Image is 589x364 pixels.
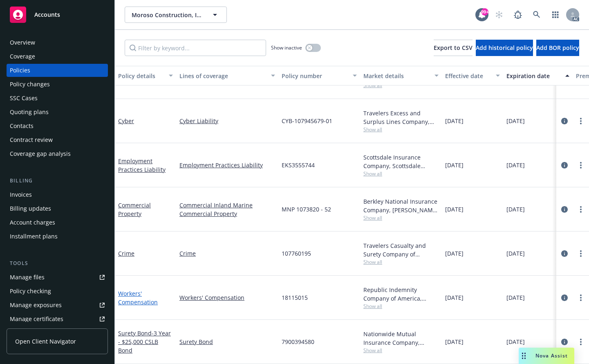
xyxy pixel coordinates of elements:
a: Surety Bond [179,337,275,346]
div: Policy number [282,72,348,80]
a: Policy checking [7,285,108,298]
a: Quoting plans [7,106,108,119]
div: Overview [10,36,35,49]
a: Contract review [7,133,108,146]
div: Manage exposures [10,299,62,312]
a: more [576,160,586,170]
span: [DATE] [445,249,464,258]
span: [DATE] [506,205,525,213]
span: Export to CSV [434,44,473,52]
span: [DATE] [445,205,464,213]
span: Accounts [34,11,60,18]
a: more [576,204,586,214]
a: circleInformation [560,116,569,126]
div: Contacts [10,119,34,133]
a: Crime [179,249,275,258]
div: Policy details [118,72,164,80]
div: Effective date [445,72,491,80]
span: Add historical policy [476,44,533,52]
a: Switch app [547,7,564,23]
div: Market details [363,72,430,80]
a: Employment Practices Liability [118,157,166,173]
span: Nova Assist [535,352,568,359]
a: more [576,337,586,347]
a: Manage exposures [7,299,108,312]
span: Show all [363,214,439,221]
span: Open Client Navigator [15,337,76,346]
span: Show all [363,126,439,133]
button: Policy details [115,66,176,85]
a: Coverage [7,50,108,63]
a: Search [529,7,545,23]
button: Moroso Construction, Inc. [125,7,227,23]
span: [DATE] [506,161,525,169]
a: more [576,293,586,303]
a: Commercial Inland Marine [179,201,275,209]
div: Billing updates [10,202,51,215]
span: CYB-107945679-01 [282,117,332,125]
a: Account charges [7,216,108,229]
div: Berkley National Insurance Company, [PERSON_NAME] Corporation, Brown & Riding Insurance Services,... [363,197,439,214]
a: circleInformation [560,204,569,214]
a: Start snowing [491,7,507,23]
div: Policy changes [10,78,50,91]
a: more [576,249,586,258]
button: Effective date [442,66,503,85]
a: Policies [7,64,108,77]
a: circleInformation [560,249,569,258]
span: [DATE] [506,293,525,302]
a: circleInformation [560,160,569,170]
a: Manage certificates [7,312,108,326]
a: Coverage gap analysis [7,147,108,160]
a: Commercial Property [118,201,151,218]
span: Show all [363,258,439,265]
span: Add BOR policy [536,44,579,52]
a: Cyber Liability [179,117,275,125]
div: Expiration date [506,72,560,80]
a: more [576,116,586,126]
span: [DATE] [445,293,464,302]
span: Show all [363,170,439,177]
a: SSC Cases [7,92,108,105]
button: Export to CSV [434,40,473,56]
a: Policy changes [7,78,108,91]
div: Travelers Casualty and Surety Company of America, Travelers Insurance [363,241,439,258]
div: Coverage gap analysis [10,147,71,160]
div: Quoting plans [10,106,49,119]
div: Coverage [10,50,35,63]
div: SSC Cases [10,92,38,105]
a: Manage files [7,271,108,284]
div: Scottsdale Insurance Company, Scottsdale Insurance Company (Nationwide), CRC Group [363,153,439,170]
a: Contacts [7,119,108,133]
div: Travelers Excess and Surplus Lines Company, Travelers Insurance, Corvus Insurance (Travelers), CR... [363,109,439,126]
button: Add BOR policy [536,40,579,56]
a: Installment plans [7,230,108,243]
button: Nova Assist [519,348,574,364]
div: Contract review [10,133,53,146]
a: Employment Practices Liability [179,161,275,169]
div: Policies [10,64,30,77]
div: Billing [7,177,108,185]
div: Account charges [10,216,55,229]
div: Invoices [10,188,32,201]
span: - 3 Year - $25,000 CSLB Bond [118,329,171,354]
span: EKS3555744 [282,161,315,169]
span: Moroso Construction, Inc. [132,11,202,19]
span: [DATE] [506,117,525,125]
span: Show all [363,303,439,310]
span: 107760195 [282,249,311,258]
button: Lines of coverage [176,66,278,85]
a: Overview [7,36,108,49]
a: Crime [118,249,134,257]
a: circleInformation [560,337,569,347]
a: Accounts [7,3,108,26]
div: Drag to move [519,348,529,364]
button: Expiration date [503,66,573,85]
button: Market details [360,66,442,85]
span: [DATE] [445,117,464,125]
div: Nationwide Mutual Insurance Company, Nationwide Insurance Company [363,330,439,347]
input: Filter by keyword... [125,40,266,56]
span: Show all [363,347,439,354]
a: Invoices [7,188,108,201]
